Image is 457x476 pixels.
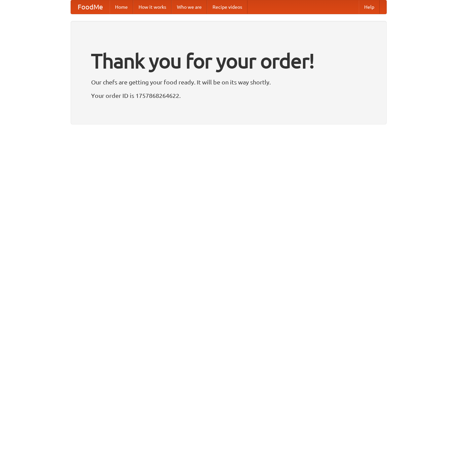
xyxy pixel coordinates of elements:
a: How it works [133,0,172,14]
p: Your order ID is 1757868264622. [91,90,366,101]
a: Who we are [172,0,207,14]
h1: Thank you for your order! [91,45,366,77]
a: FoodMe [71,0,110,14]
a: Home [110,0,133,14]
a: Recipe videos [207,0,247,14]
a: Help [359,0,380,14]
p: Our chefs are getting your food ready. It will be on its way shortly. [91,77,366,87]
